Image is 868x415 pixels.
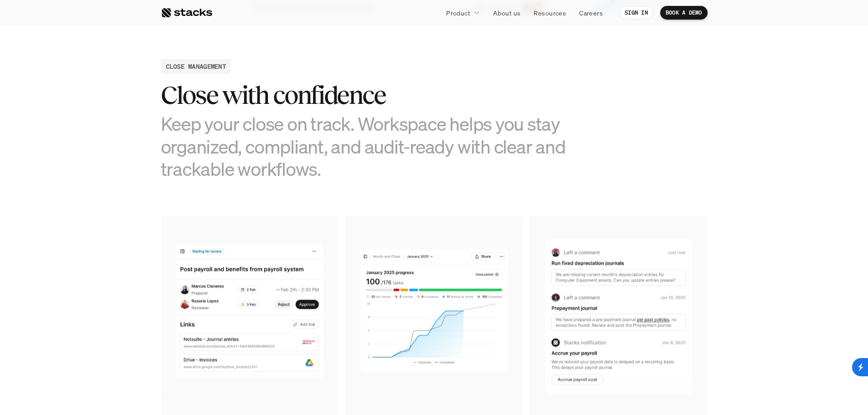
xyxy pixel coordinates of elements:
[579,8,603,18] p: Careers
[166,61,226,71] h2: CLOSE MANAGEMENT
[660,6,708,20] a: BOOK A DEMO
[108,174,148,180] a: Privacy Policy
[574,5,608,21] a: Careers
[625,10,648,16] p: SIGN IN
[619,6,653,20] a: SIGN IN
[446,8,470,18] p: Product
[161,113,571,180] h3: Keep your close on track. Workspace helps you stay organized, compliant, and audit-ready with cle...
[528,5,571,21] a: Resources
[493,8,520,18] p: About us
[534,8,566,18] p: Resources
[666,10,702,16] p: BOOK A DEMO
[488,5,526,21] a: About us
[161,81,571,109] h2: Close with confidence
